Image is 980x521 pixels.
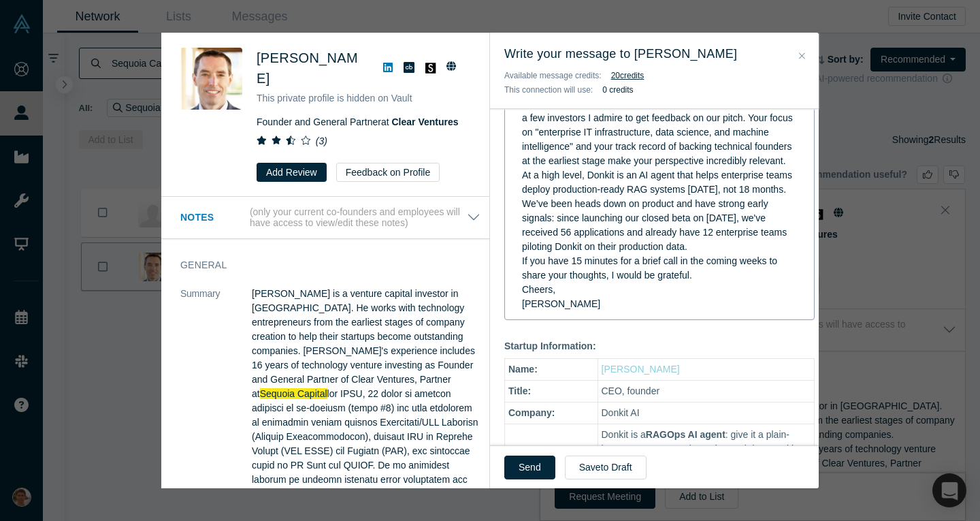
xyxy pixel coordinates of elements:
[522,284,555,295] span: Cheers,
[522,170,795,195] span: At a high level, Donkit is an AI agent that helps enterprise teams deploy production-ready RAG sy...
[504,45,804,63] h3: Write your message to [PERSON_NAME]
[602,85,633,95] b: 0 credits
[504,74,815,320] div: rdw-wrapper
[504,71,602,80] span: Available message credits:
[180,206,480,230] button: Notes (only your current co-founders and employees will have access to view/edit these notes)
[250,206,467,230] p: (only your current co-founders and employees will have access to view/edit these notes)
[611,69,644,82] button: 20credits
[257,50,358,86] span: [PERSON_NAME]
[504,85,593,95] span: This connection will use:
[522,298,600,309] span: [PERSON_NAME]
[522,98,798,166] span: Our Alchemist Demo Day is approaching, and I'm reaching out to a few investors I admire to get fe...
[336,163,440,182] button: Feedback on Profile
[257,116,459,127] span: Founder and General Partner at
[795,48,809,64] button: Close
[565,456,647,479] button: Saveto Draft
[180,258,461,272] h3: General
[260,388,327,399] span: Sequoia Capital
[316,136,327,146] i: ( 3 )
[514,78,806,315] div: rdw-editor
[391,116,458,127] a: Clear Ventures
[257,91,470,106] p: This private profile is hidden on Vault
[522,198,789,252] span: We’ve been heads down on product and have strong early signals: since launching our closed beta o...
[180,210,247,225] h3: Notes
[180,48,242,110] img: Chris Rust's Profile Image
[522,255,780,281] span: If you have 15 minutes for a brief call in the coming weeks to share your thoughts, I would be gr...
[504,456,555,479] button: Send
[257,163,327,182] button: Add Review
